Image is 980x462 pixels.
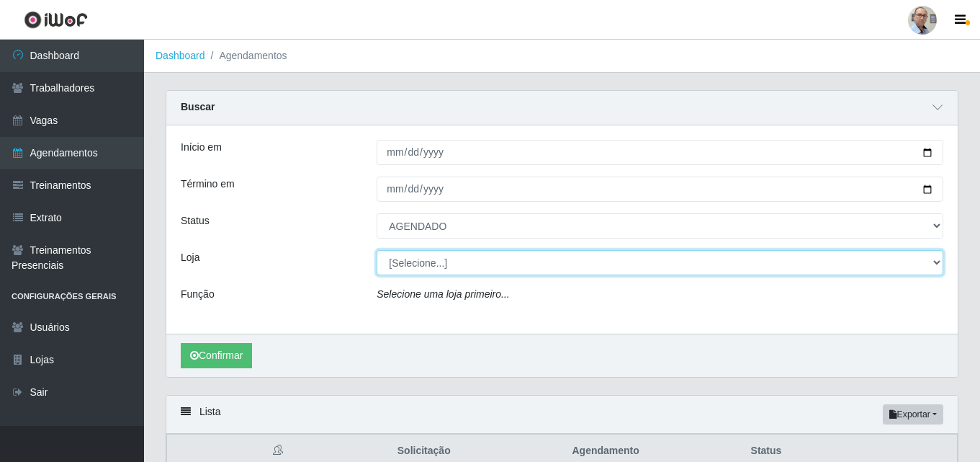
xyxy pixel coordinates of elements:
[144,40,980,73] nav: breadcrumb
[181,343,252,368] button: Confirmar
[181,101,215,112] strong: Buscar
[181,213,210,228] label: Status
[377,177,943,202] input: 00/00/0000
[205,48,287,63] li: Agendamentos
[156,50,205,61] a: Dashboard
[24,11,88,29] img: CoreUI Logo
[166,396,958,434] div: Lista
[181,140,222,155] label: Início em
[181,250,199,265] label: Loja
[377,140,943,165] input: 00/00/0000
[377,288,509,300] i: Selecione uma loja primeiro...
[883,404,943,425] button: Exportar
[181,177,235,192] label: Término em
[181,287,215,302] label: Função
